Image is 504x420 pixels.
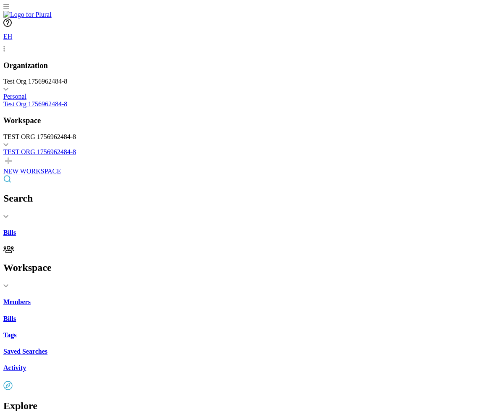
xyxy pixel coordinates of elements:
h2: Explore [3,400,501,412]
img: Logo for Plural [3,11,52,18]
h2: Search [3,193,501,204]
div: EH [3,29,20,45]
div: NEW WORKSPACE [3,168,501,175]
h2: Workspace [3,262,501,273]
h3: Workspace [3,116,501,125]
a: Members [3,298,501,306]
div: Test Org 1756962484-8 [3,78,501,85]
a: Tags [3,331,501,339]
a: Saved Searches [3,348,501,355]
a: Activity [3,364,501,372]
a: Bills [3,315,501,323]
a: Personal [3,93,501,100]
h3: Organization [3,61,501,70]
a: NEW WORKSPACE [3,156,501,175]
div: TEST ORG 1756962484-8 [3,133,501,141]
a: EH [3,29,501,52]
a: Test Org 1756962484-8 [3,100,501,108]
a: TEST ORG 1756962484-8 [3,148,501,156]
a: Bills [3,229,501,236]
